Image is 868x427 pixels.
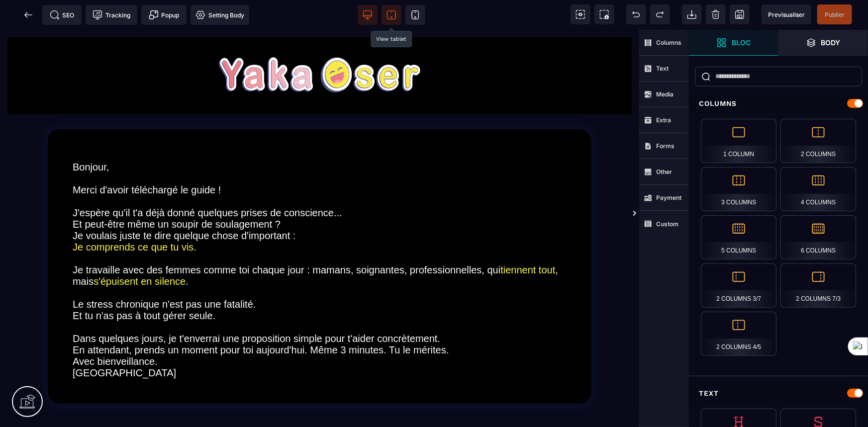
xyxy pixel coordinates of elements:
div: 2 Columns 3/7 [701,263,776,308]
div: Text [689,384,868,403]
div: 1 Column [701,119,776,163]
div: Bonjour, Merci d'avoir téléchargé le guide ! J'espère qu'il t'a déjà donné quelques prises de con... [73,132,567,349]
div: 5 Columns [701,215,776,259]
span: Tracking [93,10,130,20]
strong: Text [656,65,669,72]
span: Open Layer Manager [778,30,868,56]
div: 2 Columns 7/3 [780,263,856,308]
strong: Extra [656,116,671,124]
strong: Columns [656,39,681,46]
strong: Payment [656,194,681,201]
strong: Forms [656,142,675,150]
strong: Bloc [732,39,751,46]
span: Publier [825,11,845,18]
span: Previsualiser [768,11,805,18]
strong: Media [656,90,674,98]
span: SEO [50,10,75,20]
span: Open Blocks [689,30,778,56]
div: 4 Columns [780,167,856,211]
span: Setting Body [195,10,244,20]
span: Screenshot [594,4,614,24]
div: 2 Columns [780,119,856,163]
img: aa6757e2f70c7967f7730340346f47c4_yakaoser_%C3%A9crit__copie.png [219,27,421,63]
div: 2 Columns 4/5 [701,312,776,356]
strong: Custom [656,220,678,228]
div: 6 Columns [780,215,856,259]
strong: Body [821,39,841,46]
strong: Other [656,168,672,175]
span: View components [571,4,590,24]
span: Preview [762,4,811,24]
span: Popup [149,10,180,20]
div: 3 Columns [701,167,776,211]
div: Columns [689,94,868,113]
